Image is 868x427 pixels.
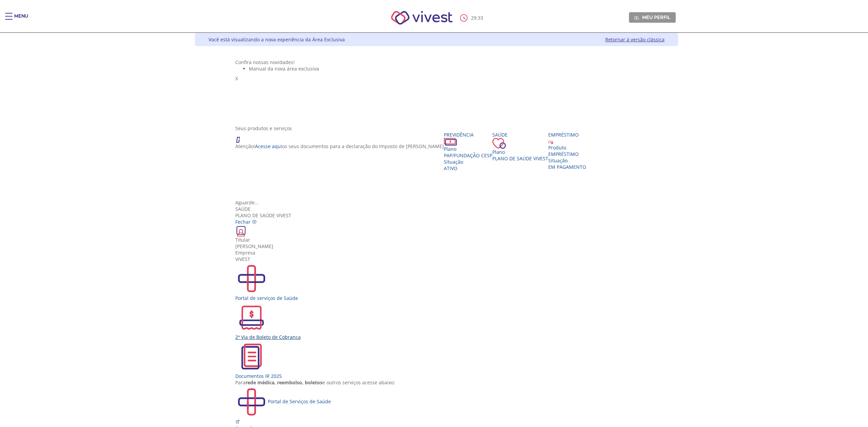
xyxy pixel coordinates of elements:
[548,144,586,151] div: Produto
[235,125,638,131] div: Seus produtos e serviços
[235,340,268,373] img: ir2024.svg
[492,149,548,155] div: Plano
[548,164,586,170] span: EM PAGAMENTO
[444,165,457,171] span: Ativo
[235,59,638,118] section: <span lang="pt-BR" dir="ltr">Visualizador do Conteúdo da Web</span> 1
[444,131,492,171] a: Previdência PlanoPAP/Fundação CESP SituaçãoAtivo
[383,3,460,32] img: Vivest
[235,262,638,301] a: Portal de serviços de Saúde
[235,256,638,262] div: VIVEST
[235,143,444,149] p: Atenção! os seus documentos para a declaração do Imposto de [PERSON_NAME]
[444,131,492,138] div: Previdência
[245,379,322,386] b: rede médica, reembolso, boletos
[605,36,665,43] a: Retornar à versão clássica
[235,379,638,386] div: Para e outros serviços acesse abaixo:
[235,301,638,340] a: 2ª Via de Boleto de Cobrança
[548,151,586,157] div: EMPRÉSTIMO
[255,143,282,149] a: Acesse aqui
[471,15,476,21] span: 29
[235,199,638,206] div: Aguarde...
[629,12,676,22] a: Meu perfil
[235,373,638,379] div: Documentos IR 2025
[548,131,586,170] a: Empréstimo Produto EMPRÉSTIMO Situação EM PAGAMENTO
[492,131,548,162] a: Saúde PlanoPlano de Saúde VIVEST
[235,262,268,295] img: PortalSaude.svg
[235,386,638,418] div: Portal de Serviços de Saúde
[548,131,586,138] div: Empréstimo
[235,334,638,340] div: 2ª Via de Boleto de Cobrança
[492,131,548,138] div: Saúde
[548,157,586,164] div: Situação
[235,243,638,249] div: [PERSON_NAME]
[235,301,268,334] img: 2ViaCobranca.svg
[235,295,638,301] div: Portal de serviços de Saúde
[235,386,638,425] a: Portal de Serviços de Saúde
[235,219,257,225] a: Fechar
[634,15,639,20] img: Meu perfil
[478,15,483,21] span: 33
[235,219,251,225] span: Fechar
[642,14,670,20] span: Meu perfil
[235,225,247,237] img: ico_carteirinha.png
[235,340,638,379] a: Documentos IR 2025
[444,138,457,146] img: ico_dinheiro.png
[235,75,238,82] span: X
[235,131,247,143] img: ico_atencao.png
[14,13,28,26] div: Menu
[249,65,319,72] span: Manual da nova área exclusiva
[235,206,638,212] div: Saúde
[235,59,638,65] div: Confira nossas novidades!
[235,249,638,256] div: Empresa
[235,237,638,243] div: Titular
[235,206,638,219] div: Plano de Saúde VIVEST
[235,386,268,418] img: PortalSaude.svg
[209,36,345,43] div: Você está visualizando a nova experiência da Área Exclusiva
[492,155,548,162] span: Plano de Saúde VIVEST
[460,14,485,22] div: :
[444,159,492,165] div: Situação
[444,152,492,159] span: PAP/Fundação CESP
[548,139,553,144] img: ico_emprestimo.svg
[492,138,506,149] img: ico_coracao.png
[444,146,492,152] div: Plano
